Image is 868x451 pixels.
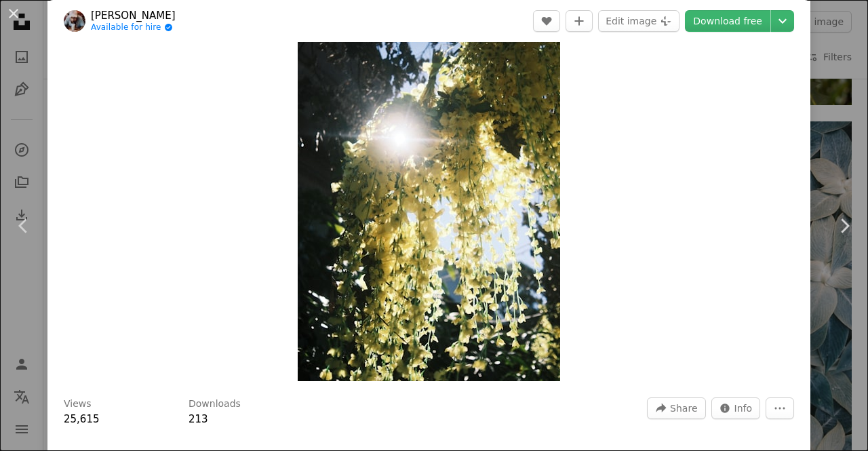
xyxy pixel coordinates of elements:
[64,413,100,425] span: 25,615
[566,10,593,32] button: Add to Collection
[771,10,794,32] button: Choose download size
[189,397,241,411] h3: Downloads
[533,10,560,32] button: Like
[734,398,753,418] span: Info
[64,10,85,32] img: Go to Jay Wennington's profile
[598,10,679,32] button: Edit image
[91,22,176,33] a: Available for hire
[64,397,92,411] h3: Views
[711,397,761,419] button: Stats about this image
[766,397,794,419] button: More Actions
[821,161,868,291] a: Next
[91,9,176,22] a: [PERSON_NAME]
[189,413,208,425] span: 213
[670,398,697,418] span: Share
[647,397,705,419] button: Share this image
[685,10,770,32] a: Download free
